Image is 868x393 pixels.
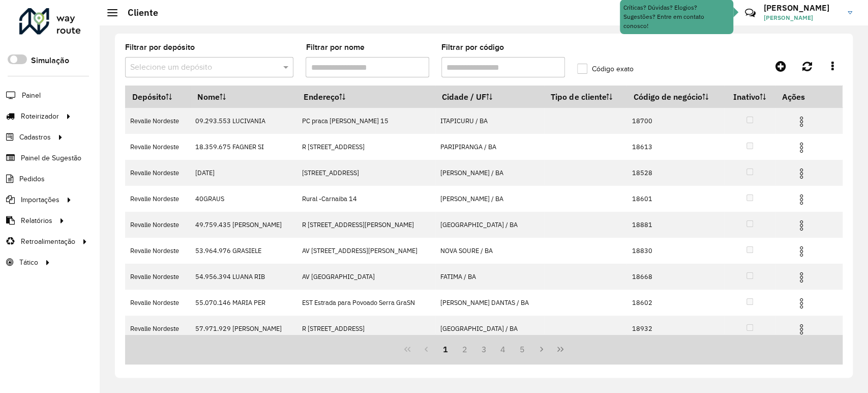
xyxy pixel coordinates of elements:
td: 18668 [626,264,724,290]
td: [PERSON_NAME] / BA [435,186,544,212]
span: Roteirizador [21,111,59,122]
button: 3 [474,340,494,359]
td: 18881 [626,212,724,238]
span: Painel [22,90,41,101]
td: Revalle Nordeste [125,134,190,160]
td: Revalle Nordeste [125,212,190,238]
td: 49.759.435 [PERSON_NAME] [190,212,297,238]
button: 5 [513,340,532,359]
button: Next Page [532,340,551,359]
td: R [STREET_ADDRESS][PERSON_NAME] [296,212,435,238]
td: R [STREET_ADDRESS] [296,316,435,342]
td: 18613 [626,134,724,160]
td: 18932 [626,316,724,342]
td: Revalle Nordeste [125,290,190,316]
button: 1 [436,340,455,359]
span: Cadastros [19,132,51,143]
span: [PERSON_NAME] [764,13,840,22]
td: PC praca [PERSON_NAME] 15 [296,108,435,134]
button: 2 [455,340,474,359]
td: NOVA SOURE / BA [435,238,544,264]
th: Depósito [125,86,190,108]
span: Tático [19,257,38,268]
label: Filtrar por nome [306,41,364,53]
span: Relatórios [21,215,52,226]
td: AV [GEOGRAPHIC_DATA] [296,264,435,290]
td: Revalle Nordeste [125,186,190,212]
th: Inativo [724,86,775,108]
td: FATIMA / BA [435,264,544,290]
label: Simulação [31,54,69,67]
h2: Cliente [117,7,158,18]
td: [PERSON_NAME] / BA [435,160,544,186]
td: 40GRAUS [190,186,297,212]
td: 09.293.553 LUCIVANIA [190,108,297,134]
span: Pedidos [19,174,45,184]
td: Revalle Nordeste [125,238,190,264]
td: 18601 [626,186,724,212]
td: [DATE] [190,160,297,186]
label: Código exato [577,64,634,74]
td: [GEOGRAPHIC_DATA] / BA [435,212,544,238]
td: ITAPICURU / BA [435,108,544,134]
td: 53.964.976 GRASIELE [190,238,297,264]
td: 57.971.929 [PERSON_NAME] [190,316,297,342]
th: Código de negócio [626,86,724,108]
td: 55.070.146 MARIA PER [190,290,297,316]
th: Tipo de cliente [544,86,627,108]
button: Last Page [551,340,570,359]
th: Cidade / UF [435,86,544,108]
td: Revalle Nordeste [125,264,190,290]
td: 18.359.675 FAGNER SI [190,134,297,160]
td: Rural -Carnaiba 14 [296,186,435,212]
td: 18528 [626,160,724,186]
td: R [STREET_ADDRESS] [296,134,435,160]
th: Ações [775,86,836,107]
td: 18700 [626,108,724,134]
th: Endereço [296,86,435,108]
td: [STREET_ADDRESS] [296,160,435,186]
h3: [PERSON_NAME] [764,3,840,13]
td: 18602 [626,290,724,316]
td: Revalle Nordeste [125,316,190,342]
td: 54.956.394 LUANA RIB [190,264,297,290]
td: [PERSON_NAME] DANTAS / BA [435,290,544,316]
th: Nome [190,86,297,108]
td: AV [STREET_ADDRESS][PERSON_NAME] [296,238,435,264]
td: 18830 [626,238,724,264]
span: Importações [21,194,59,205]
button: 4 [493,340,513,359]
label: Filtrar por código [441,41,504,53]
label: Filtrar por depósito [125,41,195,53]
a: Contato Rápido [739,2,761,24]
td: EST Estrada para Povoado Serra GraSN [296,290,435,316]
td: Revalle Nordeste [125,160,190,186]
td: Revalle Nordeste [125,108,190,134]
td: PARIPIRANGA / BA [435,134,544,160]
td: [GEOGRAPHIC_DATA] / BA [435,316,544,342]
span: Painel de Sugestão [21,153,81,163]
span: Retroalimentação [21,236,75,247]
